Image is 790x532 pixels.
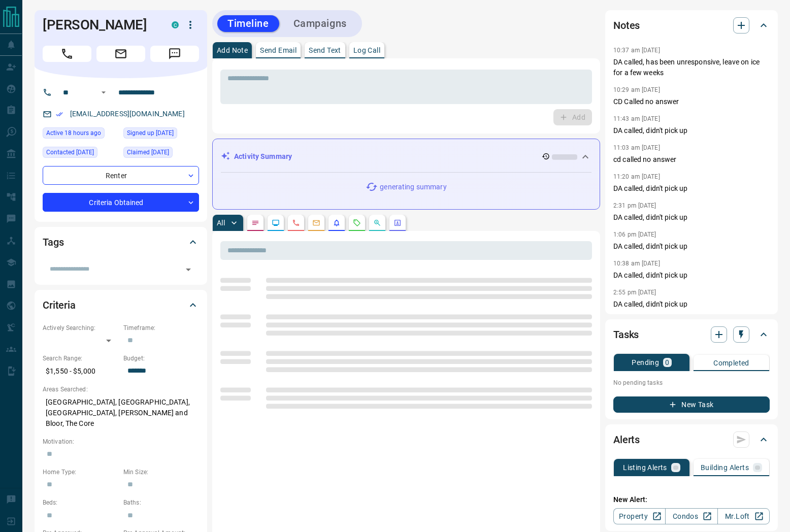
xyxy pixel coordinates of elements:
[234,151,292,162] p: Activity Summary
[123,354,199,363] p: Budget:
[43,230,199,254] div: Tags
[623,464,667,471] p: Listing Alerts
[613,270,770,281] p: DA called, didn't pick up
[127,128,174,138] span: Signed up [DATE]
[43,354,118,363] p: Search Range:
[613,173,660,180] p: 11:20 am [DATE]
[251,219,259,227] svg: Notes
[665,508,717,524] a: Condos
[613,144,660,151] p: 11:03 am [DATE]
[43,468,118,477] p: Home Type:
[43,293,199,317] div: Criteria
[217,47,248,54] p: Add Note
[272,219,280,227] svg: Lead Browsing Activity
[97,86,110,98] button: Open
[43,385,199,394] p: Areas Searched:
[613,231,656,238] p: 1:06 pm [DATE]
[43,394,199,432] p: [GEOGRAPHIC_DATA], [GEOGRAPHIC_DATA], [GEOGRAPHIC_DATA], [PERSON_NAME] and Bloor, The Core
[613,431,640,448] h2: Alerts
[312,219,320,227] svg: Emails
[613,427,770,452] div: Alerts
[123,147,199,161] div: Mon Nov 26 2018
[43,323,118,332] p: Actively Searching:
[613,154,770,165] p: cd called no answer
[613,202,656,209] p: 2:31 pm [DATE]
[613,260,660,267] p: 10:38 am [DATE]
[43,127,118,142] div: Tue Oct 14 2025
[260,47,297,54] p: Send Email
[373,219,381,227] svg: Opportunities
[43,498,118,507] p: Beds:
[221,147,591,166] div: Activity Summary
[613,17,640,34] h2: Notes
[96,46,145,62] span: Email
[613,396,770,413] button: New Task
[613,96,770,107] p: CD Called no answer
[701,464,749,471] p: Building Alerts
[43,46,91,62] span: Call
[43,363,118,380] p: $1,550 - $5,000
[613,494,770,505] p: New Alert:
[613,299,770,310] p: DA called, didn't pick up
[46,147,94,157] span: Contacted [DATE]
[665,359,669,366] p: 0
[613,115,660,122] p: 11:43 am [DATE]
[43,17,156,33] h1: [PERSON_NAME]
[43,297,76,313] h2: Criteria
[217,219,225,226] p: All
[613,13,770,38] div: Notes
[217,15,279,32] button: Timeline
[353,219,361,227] svg: Requests
[713,359,749,367] p: Completed
[353,47,380,54] p: Log Call
[43,147,118,161] div: Wed Sep 03 2025
[43,166,199,185] div: Renter
[43,234,63,250] h2: Tags
[393,219,402,227] svg: Agent Actions
[613,47,660,54] p: 10:37 am [DATE]
[613,322,770,347] div: Tasks
[292,219,300,227] svg: Calls
[309,47,341,54] p: Send Text
[46,128,101,138] span: Active 18 hours ago
[380,182,446,192] p: generating summary
[181,262,195,277] button: Open
[123,468,199,477] p: Min Size:
[613,125,770,136] p: DA called, didn't pick up
[613,212,770,223] p: DA called, didn't pick up
[613,326,639,343] h2: Tasks
[123,127,199,142] div: Mon Nov 26 2018
[613,183,770,194] p: DA called, didn't pick up
[172,21,179,28] div: condos.ca
[717,508,770,524] a: Mr.Loft
[613,375,770,390] p: No pending tasks
[70,110,185,118] a: [EMAIL_ADDRESS][DOMAIN_NAME]
[43,193,199,212] div: Criteria Obtained
[613,86,660,93] p: 10:29 am [DATE]
[283,15,357,32] button: Campaigns
[613,508,666,524] a: Property
[333,219,341,227] svg: Listing Alerts
[127,147,169,157] span: Claimed [DATE]
[150,46,199,62] span: Message
[632,359,659,366] p: Pending
[43,437,199,446] p: Motivation:
[123,498,199,507] p: Baths:
[613,57,770,78] p: DA called, has been unresponsive, leave on ice for a few weeks
[613,241,770,252] p: DA called, didn't pick up
[123,323,199,332] p: Timeframe:
[613,289,656,296] p: 2:55 pm [DATE]
[56,111,63,118] svg: Email Verified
